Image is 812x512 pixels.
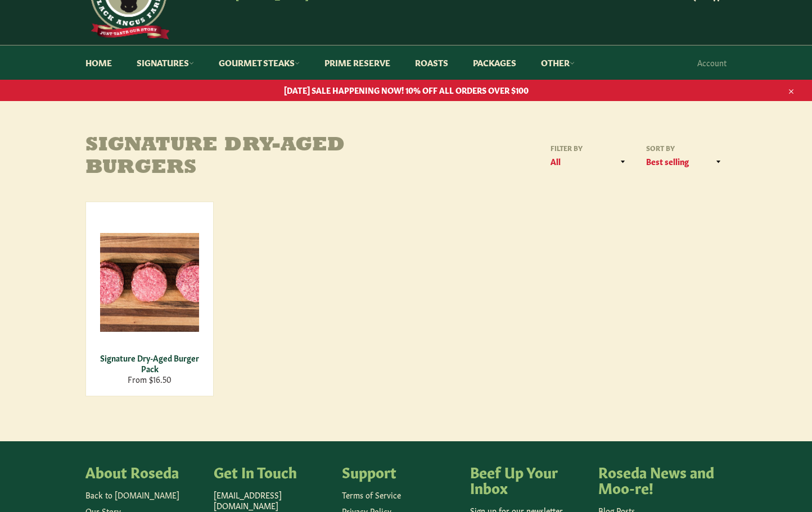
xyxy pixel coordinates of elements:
[125,45,205,80] a: Signatures
[207,45,311,80] a: Gourmet Steaks
[470,464,587,495] h4: Beef Up Your Inbox
[342,489,401,500] a: Terms of Service
[85,464,202,479] h4: About Roseda
[214,464,331,479] h4: Get In Touch
[642,143,727,153] label: Sort by
[100,233,199,332] img: Signature Dry-Aged Burger Pack
[85,135,406,179] h1: Signature Dry-Aged Burgers
[74,45,123,80] a: Home
[93,353,206,374] div: Signature Dry-Aged Burger Pack
[547,143,631,153] label: Filter by
[462,45,527,80] a: Packages
[404,45,459,80] a: Roasts
[93,374,206,385] div: From $16.50
[598,464,715,495] h4: Roseda News and Moo-re!
[342,464,459,479] h4: Support
[692,46,732,79] a: Account
[530,45,586,80] a: Other
[85,489,179,500] a: Back to [DOMAIN_NAME]
[85,202,214,396] a: Signature Dry-Aged Burger Pack Signature Dry-Aged Burger Pack From $16.50
[313,45,402,80] a: Prime Reserve
[214,490,331,511] p: [EMAIL_ADDRESS][DOMAIN_NAME]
